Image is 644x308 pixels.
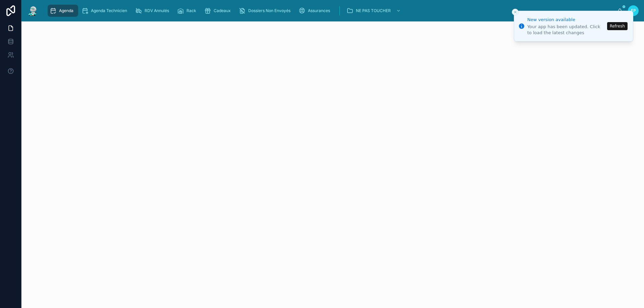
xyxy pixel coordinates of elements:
span: RDV Annulés [145,8,169,13]
a: Agenda [48,5,78,17]
a: Assurances [297,5,335,17]
span: Agenda Technicien [91,8,127,13]
a: Cadeaux [202,5,235,17]
span: NE PAS TOUCHER [356,8,391,13]
div: scrollable content [44,3,617,18]
div: New version available [527,16,605,23]
span: Agenda [59,8,73,13]
a: Agenda Technicien [79,5,132,17]
span: Assurances [308,8,330,13]
button: Close toast [512,9,519,15]
span: Rack [186,8,196,13]
a: NE PAS TOUCHER [344,5,404,17]
span: Cadeaux [214,8,231,13]
button: Refresh [607,22,628,30]
div: Your app has been updated. Click to load the latest changes [527,24,605,36]
a: RDV Annulés [133,5,174,17]
span: EP [631,8,636,13]
span: Dossiers Non Envoyés [248,8,290,13]
a: Rack [175,5,201,17]
a: Dossiers Non Envoyés [237,5,295,17]
img: App logo [27,5,39,16]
